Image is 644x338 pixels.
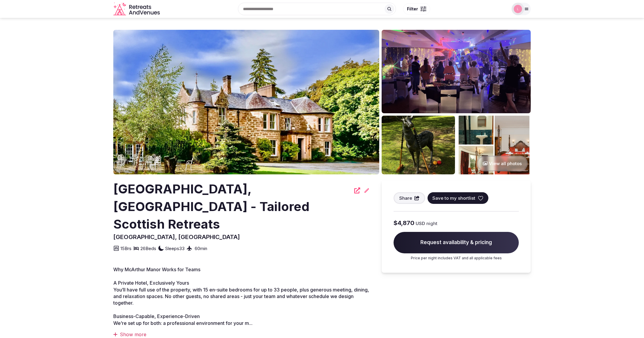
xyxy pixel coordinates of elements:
[514,5,522,13] img: Luwam Beyin
[120,245,131,252] span: 15 Brs
[477,156,528,171] button: View all photos
[113,313,200,319] span: Business-Capable, Experience-Driven
[407,6,418,12] span: Filter
[394,219,414,227] span: $4,870
[113,266,200,272] span: Why McArthur Manor Works for Teams
[113,2,161,16] a: Visit the homepage
[394,256,519,261] p: Price per night includes VAT and all applicable fees
[426,220,437,227] span: night
[432,195,475,201] span: Save to my shortlist
[113,320,253,326] span: We’re set up for both: a professional environment for your m...
[140,245,156,252] span: 26 Beds
[113,280,189,286] span: A Private Hotel, Exclusively Yours
[394,232,519,253] span: Request availability & pricing
[457,116,531,174] img: Venue gallery photo
[416,220,425,227] span: USD
[428,192,488,204] button: Save to my shortlist
[113,233,240,241] span: [GEOGRAPHIC_DATA], [GEOGRAPHIC_DATA]
[113,180,351,233] h2: [GEOGRAPHIC_DATA], [GEOGRAPHIC_DATA] - Tailored Scottish Retreats
[394,192,425,204] button: Share
[399,195,412,201] span: Share
[113,2,161,16] svg: Retreats and Venues company logo
[113,287,369,306] span: You’ll have full use of the property, with 15 en-suite bedrooms for up to 33 people, plus generou...
[382,30,531,113] img: Venue gallery photo
[165,245,185,252] span: Sleeps 33
[113,30,379,174] img: Venue cover photo
[195,245,207,252] span: 60 min
[113,331,370,338] div: Show more
[403,3,430,15] button: Filter
[382,116,455,174] img: Venue gallery photo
